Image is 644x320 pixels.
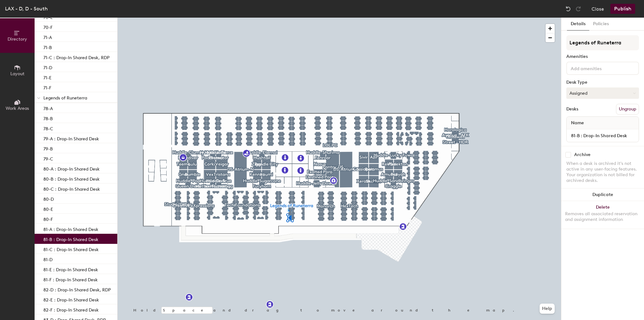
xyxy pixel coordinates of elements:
[43,53,109,60] p: 71-C : Drop-In Shared Desk, RDP
[610,4,635,14] button: Publish
[566,87,639,99] button: Assigned
[566,80,639,85] div: Desk Type
[43,306,99,313] p: 82-F : Drop-In Shared Desk
[566,161,639,183] div: When a desk is archived it's not active in any user-facing features. Your organization is not bil...
[43,63,52,70] p: 71-D
[565,211,640,222] div: Removes all associated reservation and assignment information
[43,255,53,262] p: 81-D
[565,6,571,12] img: Undo
[8,36,27,42] span: Directory
[43,215,53,222] p: 80-F
[43,245,99,252] p: 81-C : Drop-In Shared Desk
[43,95,87,101] span: Legends of Runeterra
[43,73,52,81] p: 71-E
[43,104,53,111] p: 78-A
[43,43,52,50] p: 71-B
[568,131,637,140] input: Unnamed desk
[43,275,98,283] p: 81-F : Drop-In Shared Desk
[43,295,99,303] p: 82-E : Drop-In Shared Desk
[5,5,48,13] div: LAX - D, D - South
[10,71,25,76] span: Layout
[540,304,555,314] button: Help
[43,205,53,212] p: 80-E
[43,195,54,202] p: 80-D
[6,106,29,111] span: Work Areas
[43,23,53,30] p: 70-F
[43,144,53,152] p: 79-B
[43,165,100,172] p: 80-A : Drop-In Shared Desk
[569,64,626,72] input: Add amenities
[589,18,613,31] button: Policies
[43,83,51,91] p: 71-F
[561,201,644,229] button: DeleteRemoves all associated reservation and assignment information
[43,225,98,232] p: 81-A : Drop-In Shared Desk
[43,175,100,182] p: 80-B : Drop-In Shared Desk
[43,235,98,242] p: 81-B : Drop-In Shared Desk
[43,134,99,142] p: 79-A : Drop-In Shared Desk
[566,54,639,59] div: Amenities
[616,104,639,115] button: Ungroup
[575,6,581,12] img: Redo
[43,114,53,121] p: 78-B
[561,188,644,201] button: Duplicate
[568,117,587,129] span: Name
[566,107,578,112] div: Desks
[567,18,589,31] button: Details
[574,152,591,157] div: Archive
[43,33,52,40] p: 71-A
[591,4,604,14] button: Close
[43,185,100,192] p: 80-C : Drop-In Shared Desk
[43,124,53,132] p: 78-C
[43,154,53,162] p: 79-C
[43,265,98,272] p: 81-E : Drop-In Shared Desk
[43,285,111,293] p: 82-D : Drop-In Shared Desk, RDP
